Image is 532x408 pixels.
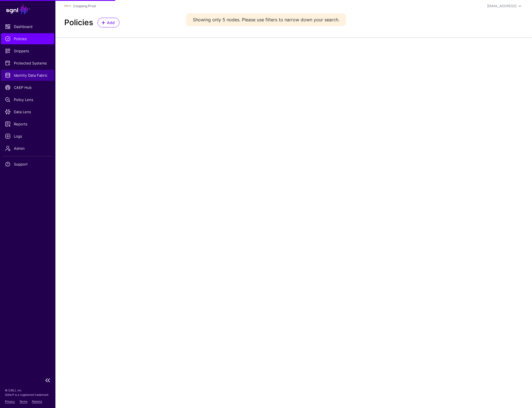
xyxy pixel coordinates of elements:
[5,73,50,78] span: Identity Data Fabric
[5,85,50,90] span: CAEP Hub
[5,388,50,392] p: © [URL], Inc
[64,3,71,9] img: svg+xml;base64,PHN2ZyBpZD0iTG9nbyIgeG1sbnM9Imh0dHA6Ly93d3cudzMub3JnLzIwMDAvc3ZnIiB3aWR0aD0iMTIxLj...
[5,392,50,397] p: SGNL® is a registered trademark
[5,109,50,115] span: Data Lens
[19,400,27,403] a: Terms
[1,118,54,130] a: Reports
[5,161,50,167] span: Support
[5,36,50,42] span: Policies
[5,121,50,127] span: Reports
[73,4,96,8] a: Coupang Prod
[5,60,50,66] span: Protected Systems
[1,58,54,69] a: Protected Systems
[1,131,54,142] a: Logs
[487,4,516,9] div: [EMAIL_ADDRESS]
[1,94,54,105] a: Policy Lens
[5,24,50,29] span: Dashboard
[1,70,54,81] a: Identity Data Fabric
[5,97,50,102] span: Policy Lens
[5,400,15,403] a: Privacy
[3,3,52,16] a: SGNL
[5,146,50,151] span: Admin
[1,143,54,154] a: Admin
[64,18,93,27] h2: Policies
[5,133,50,139] span: Logs
[1,45,54,56] a: Snippets
[32,400,42,403] a: Patents
[106,20,116,25] span: Add
[5,48,50,54] span: Snippets
[186,13,346,26] div: Showing only 5 nodes. Please use filters to narrow down your search.
[1,82,54,93] a: CAEP Hub
[1,21,54,32] a: Dashboard
[98,18,119,27] a: Add
[1,106,54,117] a: Data Lens
[1,33,54,44] a: Policies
